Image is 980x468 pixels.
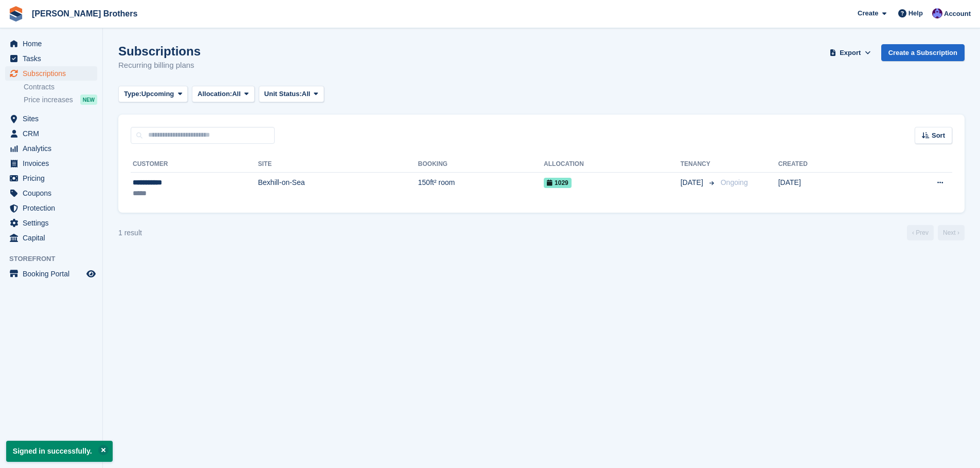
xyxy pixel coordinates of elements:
a: menu [5,111,97,126]
span: All [232,89,241,99]
span: Ongoing [721,178,748,186]
span: Analytics [23,141,84,156]
span: Upcoming [141,89,174,99]
p: Signed in successfully. [6,441,113,462]
th: Allocation [544,156,681,173]
th: Tenancy [681,156,717,173]
a: Price increases NEW [24,94,97,105]
a: Contracts [24,82,97,92]
span: Settings [23,216,84,230]
a: menu [5,156,97,171]
span: CRM [23,126,84,141]
span: Unit Status: [264,89,302,99]
span: Create [858,8,878,18]
span: Storefront [9,254,102,264]
nav: Page [905,225,967,240]
span: Protection [23,201,84,215]
button: Unit Status: All [259,86,324,103]
span: Price increases [24,95,73,105]
span: Help [908,8,923,18]
a: Create a Subscription [881,44,965,61]
a: menu [5,141,97,156]
a: menu [5,51,97,66]
th: Created [778,156,879,173]
span: Type: [124,89,141,99]
a: menu [5,186,97,200]
td: Bexhill-on-Sea [258,172,418,204]
th: Booking [418,156,544,173]
th: Customer [131,156,258,173]
button: Export [828,44,873,61]
span: Tasks [23,51,84,66]
span: Pricing [23,171,84,185]
button: Allocation: All [192,86,255,103]
a: menu [5,36,97,51]
span: Capital [23,231,84,245]
a: menu [5,66,97,81]
span: Coupons [23,186,84,200]
a: Previous [907,225,934,240]
a: menu [5,267,97,281]
span: Home [23,36,84,51]
a: menu [5,126,97,141]
span: Booking Portal [23,267,84,281]
span: Invoices [23,156,84,171]
span: Subscriptions [23,66,84,81]
span: [DATE] [681,177,705,188]
h1: Subscriptions [118,44,201,58]
button: Type: Upcoming [118,86,188,103]
th: Site [258,156,418,173]
span: Allocation: [198,89,232,99]
span: 1029 [544,178,572,188]
a: [PERSON_NAME] Brothers [28,5,141,22]
a: menu [5,201,97,215]
a: Next [938,225,965,240]
td: 150ft² room [418,172,544,204]
div: NEW [80,95,97,105]
img: Becca Clark [932,8,942,18]
p: Recurring billing plans [118,60,201,71]
a: menu [5,216,97,230]
td: [DATE] [778,172,879,204]
span: All [302,89,311,99]
a: menu [5,231,97,245]
a: menu [5,171,97,185]
img: stora-icon-8386f47178a22dfd0bd8f6a31ec36ba5ce8667c1dd55bd0f319d3a0aa187defe.svg [8,6,24,22]
span: Sort [932,130,945,141]
span: Account [944,9,971,19]
a: Preview store [85,268,97,280]
span: Sites [23,111,84,126]
div: 1 result [118,228,142,238]
span: Export [840,48,861,58]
